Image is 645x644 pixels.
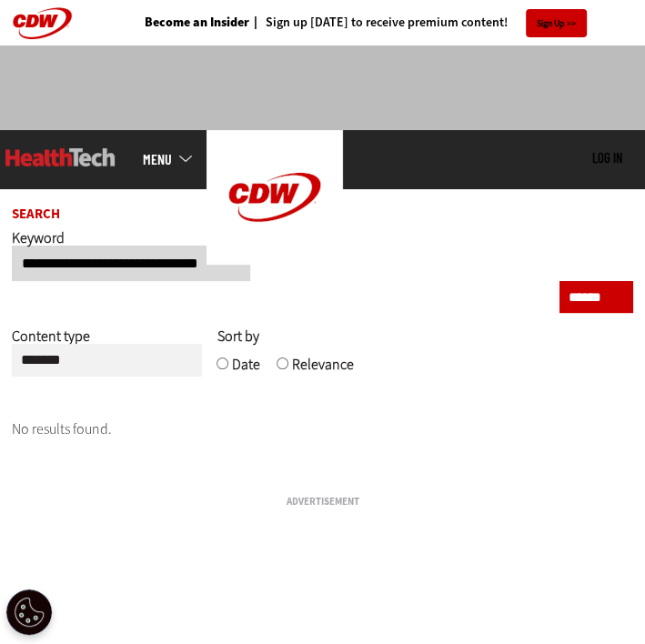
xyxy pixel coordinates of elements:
span: Sort by [217,327,258,346]
p: No results found. [12,418,632,441]
a: Become an Insider [145,16,249,29]
a: Sign Up [526,9,587,37]
a: CDW [207,250,343,269]
img: Home [207,130,343,265]
img: Home [5,148,116,166]
div: Cookie Settings [6,589,52,635]
button: Open Preferences [6,589,52,635]
div: User menu [592,150,622,167]
a: Sign up [DATE] to receive premium content! [249,16,508,29]
a: mobile-menu [143,152,207,166]
label: Content type [12,327,90,359]
label: Relevance [291,355,353,387]
h3: Advertisement [18,497,627,507]
a: Log in [592,149,622,166]
label: Date [231,355,259,387]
